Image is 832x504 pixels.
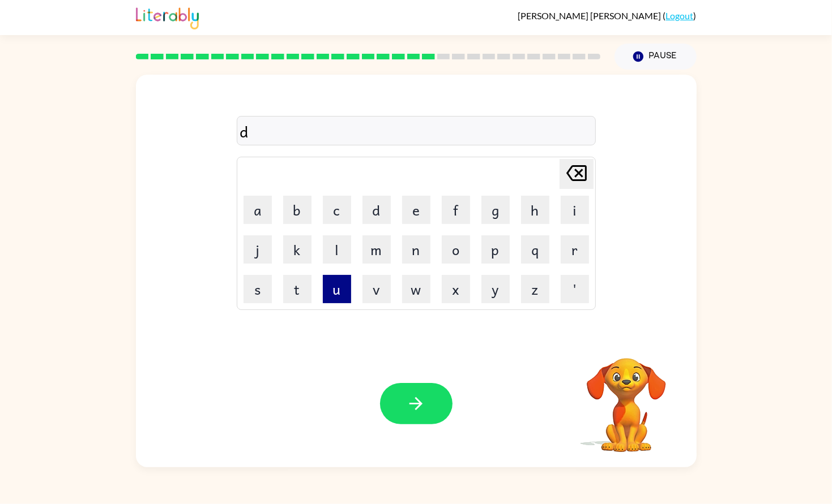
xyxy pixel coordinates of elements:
button: v [362,275,391,303]
button: d [362,196,391,224]
button: u [323,275,351,303]
button: k [283,235,312,264]
button: x [442,275,470,303]
button: w [402,275,430,303]
button: i [561,196,589,224]
button: z [521,275,549,303]
button: ' [561,275,589,303]
button: q [521,235,549,264]
button: l [323,235,351,264]
div: ( ) [518,10,697,21]
img: Literably [136,5,199,29]
button: Pause [615,44,697,70]
button: g [481,196,510,224]
button: t [283,275,312,303]
button: e [402,196,430,224]
button: y [481,275,510,303]
button: m [362,235,391,264]
button: f [442,196,470,224]
a: Logout [666,10,694,21]
div: d [240,119,592,143]
button: n [402,235,430,264]
button: c [323,196,351,224]
button: b [283,196,312,224]
button: h [521,196,549,224]
video: Your browser must support playing .mp4 files to use Literably. Please try using another browser. [570,341,683,454]
span: [PERSON_NAME] [PERSON_NAME] [518,10,663,21]
button: s [244,275,272,303]
button: j [244,235,272,264]
button: r [561,235,589,264]
button: o [442,235,470,264]
button: a [244,196,272,224]
button: p [481,235,510,264]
